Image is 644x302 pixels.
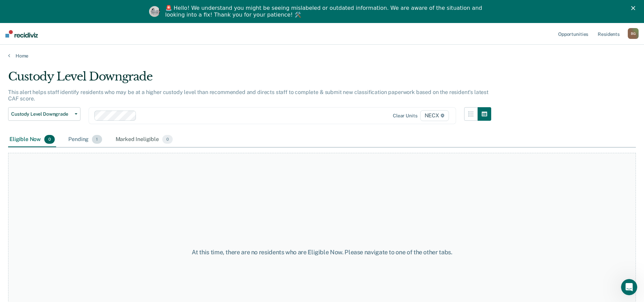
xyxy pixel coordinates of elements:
[420,110,449,121] span: NECX
[8,70,491,89] div: Custody Level Downgrade
[44,135,55,144] span: 0
[165,249,479,256] div: At this time, there are no residents who are Eligible Now. Please navigate to one of the other tabs.
[8,107,80,121] button: Custody Level Downgrade
[8,132,56,147] div: Eligible Now0
[557,23,590,45] a: Opportunities
[8,89,488,102] p: This alert helps staff identify residents who may be at a higher custody level than recommended a...
[631,6,638,10] div: Close
[596,23,621,45] a: Residents
[628,28,639,39] div: B G
[621,279,637,295] iframe: Intercom live chat
[162,135,173,144] span: 0
[165,5,484,18] div: 🚨 Hello! We understand you might be seeing mislabeled or outdated information. We are aware of th...
[8,53,636,59] a: Home
[67,132,103,147] div: Pending1
[114,132,174,147] div: Marked Ineligible0
[628,28,639,39] button: BG
[11,111,72,117] span: Custody Level Downgrade
[92,135,102,144] span: 1
[393,113,418,119] div: Clear units
[5,30,38,38] img: Recidiviz
[149,6,160,17] img: Profile image for Kim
